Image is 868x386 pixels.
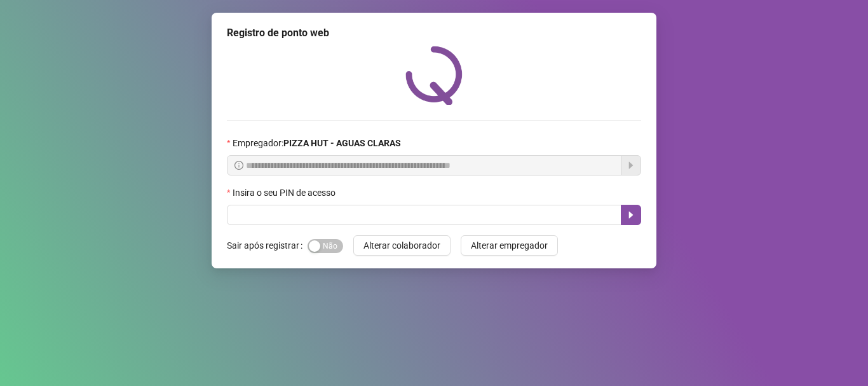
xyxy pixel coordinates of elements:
[471,238,548,252] span: Alterar empregador
[353,235,451,256] button: Alterar colaborador
[461,235,558,256] button: Alterar empregador
[405,46,463,105] img: QRPoint
[234,161,243,170] span: info-circle
[227,186,344,200] label: Insira o seu PIN de acesso
[626,210,636,220] span: caret-right
[227,25,641,41] div: Registro de ponto web
[227,235,308,256] label: Sair após registrar
[283,138,401,148] strong: PIZZA HUT - AGUAS CLARAS
[233,136,401,150] span: Empregador :
[363,238,440,252] span: Alterar colaborador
